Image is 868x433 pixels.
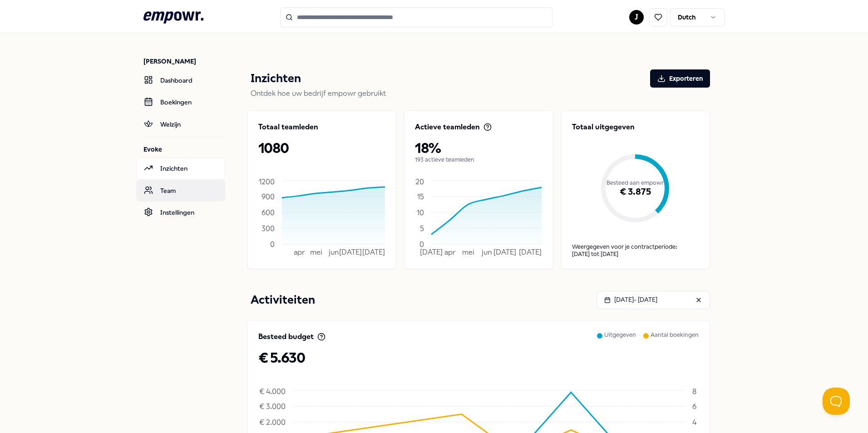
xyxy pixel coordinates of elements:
tspan: 6 [692,402,696,410]
p: Totaal teamleden [258,122,318,133]
tspan: 1200 [259,177,275,186]
tspan: jun [481,248,492,256]
a: Dashboard [136,69,225,91]
button: J [629,10,644,25]
tspan: 600 [261,208,275,216]
tspan: apr [294,248,305,256]
tspan: 300 [261,224,275,232]
p: Besteed budget [258,331,314,342]
p: Ontdek hoe uw bedrijf empowr gebruikt [251,88,710,99]
a: Boekingen [136,91,225,113]
tspan: 4 [692,418,697,426]
p: Inzichten [251,69,301,88]
tspan: 0 [270,240,275,248]
div: € 3.875 [572,162,699,222]
tspan: [DATE] [339,248,362,256]
tspan: apr [444,248,456,256]
tspan: jun [328,248,339,256]
tspan: mei [462,248,474,256]
div: [DATE] tot [DATE] [572,251,699,258]
p: Uitgegeven [604,331,636,349]
tspan: [DATE] [493,248,516,256]
p: 1080 [258,140,385,156]
p: [PERSON_NAME] [143,57,225,66]
tspan: 15 [417,192,424,201]
tspan: [DATE] [362,248,385,256]
a: Team [136,180,225,202]
input: Search for products, categories or subcategories [280,7,552,27]
p: Activiteiten [251,291,315,309]
p: € 5.630 [258,349,699,366]
p: Actieve teamleden [415,122,480,133]
a: Instellingen [136,202,225,223]
tspan: 20 [415,177,424,186]
tspan: € 3.000 [259,402,286,410]
p: Weergegeven voor je contractperiode: [572,243,699,251]
tspan: 8 [692,387,696,396]
a: Inzichten [136,157,225,179]
p: Aantal boekingen [651,331,699,349]
tspan: 10 [417,208,424,216]
p: 18% [415,140,542,156]
a: Welzijn [136,113,225,135]
div: Besteed aan empowr [572,143,699,222]
p: Evoke [143,145,225,154]
p: 193 actieve teamleden [415,156,542,163]
button: Exporteren [650,69,710,88]
tspan: mei [310,248,322,256]
tspan: 5 [420,224,424,232]
tspan: [DATE] [519,248,542,256]
tspan: [DATE] [420,248,443,256]
tspan: € 4.000 [259,387,286,396]
tspan: 900 [261,192,275,201]
button: [DATE]- [DATE] [597,291,710,309]
iframe: Help Scout Beacon - Open [823,388,850,415]
div: [DATE] - [DATE] [604,295,657,305]
p: Totaal uitgegeven [572,122,699,133]
tspan: 0 [419,240,424,248]
tspan: € 2.000 [259,418,286,426]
